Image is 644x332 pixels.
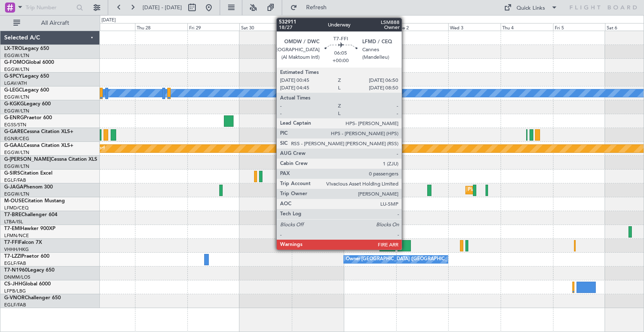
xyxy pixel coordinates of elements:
[4,199,65,204] a: M-OUSECitation Mustang
[299,5,334,10] span: Refresh
[4,268,55,273] a: T7-N1960Legacy 650
[517,4,545,13] div: Quick Links
[4,205,29,211] a: LFMD/CEQ
[4,80,27,86] a: LGAV/ATH
[4,274,30,280] a: DNMM/LOS
[344,23,396,31] div: Mon 1
[4,52,29,59] a: EGGW/LTN
[4,302,26,308] a: EGLF/FAB
[4,171,20,176] span: G-SIRS
[101,17,116,24] div: [DATE]
[135,23,187,31] div: Thu 28
[4,74,49,79] a: G-SPCYLegacy 650
[4,115,52,120] a: G-ENRGPraetor 600
[4,94,29,100] a: EGGW/LTN
[4,115,24,120] span: G-ENRG
[4,88,49,93] a: G-LEGCLegacy 600
[4,226,55,231] a: T7-EMIHawker 900XP
[396,23,449,31] div: Tue 2
[4,185,53,190] a: G-JAGAPhenom 300
[4,199,24,204] span: M-OUSE
[345,17,359,24] div: [DATE]
[83,23,135,31] div: Wed 27
[4,171,52,176] a: G-SIRSCitation Excel
[26,1,74,14] input: Trip Number
[4,163,29,170] a: EGGW/LTN
[292,23,344,31] div: Sun 31
[4,295,61,301] a: G-VNORChallenger 650
[4,149,29,156] a: EGGW/LTN
[4,122,26,128] a: EGSS/STN
[4,254,49,259] a: T7-LZZIPraetor 600
[9,16,91,30] button: All Aircraft
[4,185,23,190] span: G-JAGA
[468,184,600,196] div: Planned Maint [GEOGRAPHIC_DATA] ([GEOGRAPHIC_DATA])
[22,20,88,26] span: All Aircraft
[4,233,29,239] a: LFMN/NCE
[4,60,54,65] a: G-FOMOGlobal 6000
[4,288,26,294] a: LFPB/LBG
[4,102,24,107] span: G-KGKG
[4,102,51,107] a: G-KGKGLegacy 600
[286,1,337,14] button: Refresh
[4,268,28,273] span: T7-N1960
[346,253,462,266] div: Owner [GEOGRAPHIC_DATA] ([GEOGRAPHIC_DATA])
[4,157,51,162] span: G-[PERSON_NAME]
[239,23,292,31] div: Sat 30
[4,136,29,142] a: EGNR/CEG
[4,240,19,245] span: T7-FFI
[4,282,51,287] a: CS-JHHGlobal 6000
[4,74,22,79] span: G-SPCY
[4,260,26,267] a: EGLF/FAB
[4,240,42,245] a: T7-FFIFalcon 7X
[4,46,22,51] span: LX-TRO
[4,246,29,253] a: VHHH/HKG
[4,219,23,225] a: LTBA/ISL
[4,108,29,114] a: EGGW/LTN
[4,212,21,217] span: T7-BRE
[4,191,29,197] a: EGGW/LTN
[4,46,49,51] a: LX-TROLegacy 650
[4,143,23,148] span: G-GAAL
[553,23,605,31] div: Fri 5
[4,295,25,301] span: G-VNOR
[4,254,21,259] span: T7-LZZI
[4,88,22,93] span: G-LEGC
[4,226,21,231] span: T7-EMI
[4,129,73,134] a: G-GARECessna Citation XLS+
[4,177,26,183] a: EGLF/FAB
[4,60,26,65] span: G-FOMO
[143,4,182,11] span: [DATE] - [DATE]
[4,212,57,217] a: T7-BREChallenger 604
[4,157,97,162] a: G-[PERSON_NAME]Cessna Citation XLS
[448,23,501,31] div: Wed 3
[4,66,29,73] a: EGGW/LTN
[4,282,22,287] span: CS-JHH
[500,1,562,14] button: Quick Links
[4,143,73,148] a: G-GAALCessna Citation XLS+
[501,23,553,31] div: Thu 4
[4,129,23,134] span: G-GARE
[187,23,240,31] div: Fri 29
